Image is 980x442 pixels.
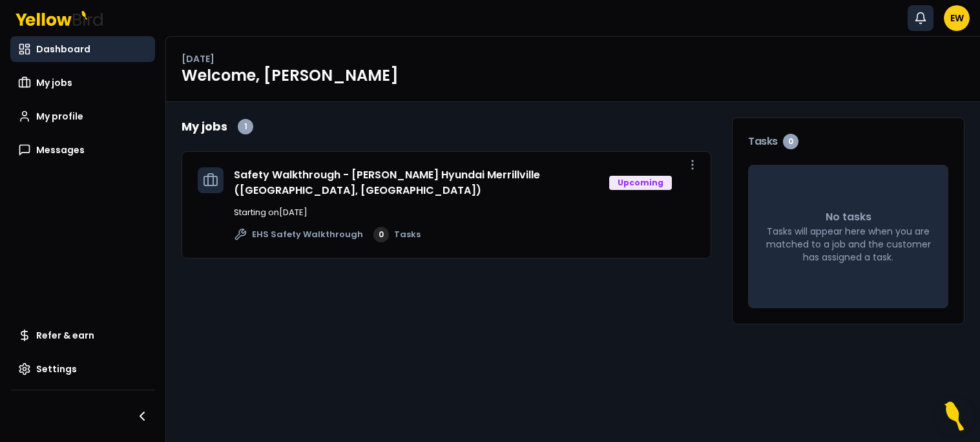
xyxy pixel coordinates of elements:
span: Refer & earn [36,329,94,342]
p: Starting on [DATE] [234,206,695,219]
span: Settings [36,363,77,375]
a: Safety Walkthrough - [PERSON_NAME] Hyundai Merrillville ([GEOGRAPHIC_DATA], [GEOGRAPHIC_DATA]) [234,167,540,198]
span: Messages [36,143,85,156]
div: 0 [783,134,798,149]
div: 0 [373,227,389,242]
a: 0Tasks [373,227,421,242]
h2: My jobs [182,118,227,136]
span: My jobs [36,76,72,89]
a: My profile [10,103,155,129]
h1: Welcome, [PERSON_NAME] [182,65,964,86]
button: Open Resource Center [935,397,974,436]
div: Upcoming [609,176,672,190]
a: Dashboard [10,36,155,62]
p: [DATE] [182,52,214,65]
span: My profile [36,110,83,123]
p: Tasks will appear here when you are matched to a job and the customer has assigned a task. [764,225,932,264]
a: Messages [10,137,155,163]
span: EW [944,5,970,31]
a: Settings [10,356,155,382]
div: 1 [238,119,253,134]
a: Refer & earn [10,322,155,348]
span: Dashboard [36,43,90,56]
a: My jobs [10,70,155,96]
p: No tasks [826,209,871,225]
span: EHS Safety Walkthrough [252,228,363,241]
h3: Tasks [748,134,948,149]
